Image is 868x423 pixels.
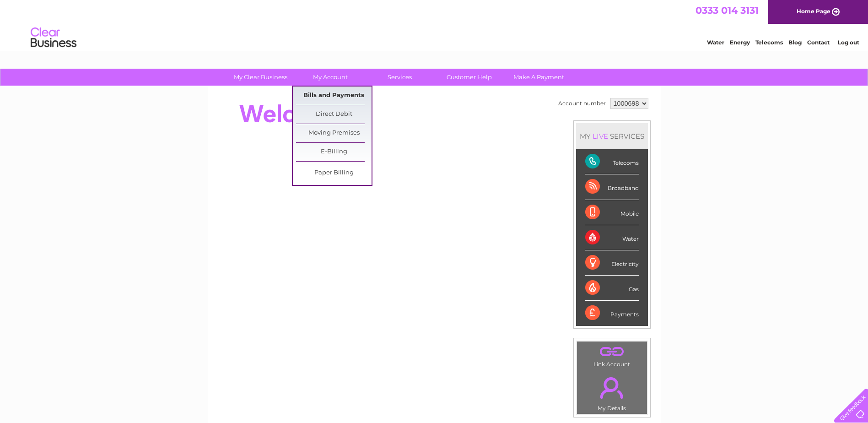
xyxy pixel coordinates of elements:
[585,200,639,225] div: Mobile
[591,132,610,141] div: LIVE
[585,174,639,200] div: Broadband
[30,24,77,52] img: logo.png
[585,301,639,325] div: Payments
[296,164,372,182] a: Paper Billing
[296,87,372,105] a: Bills and Payments
[576,123,648,149] div: MY SERVICES
[577,369,647,414] td: My Details
[292,69,368,86] a: My Account
[296,143,372,161] a: E-Billing
[362,69,437,86] a: Services
[585,250,639,276] div: Electricity
[585,225,639,250] div: Water
[707,39,724,46] a: Water
[585,276,639,301] div: Gas
[807,39,830,46] a: Contact
[695,5,759,16] a: 0333 014 3131
[579,372,645,404] a: .
[296,105,372,124] a: Direct Debit
[730,39,750,46] a: Energy
[218,5,651,44] div: Clear Business is a trading name of Verastar Limited (registered in [GEOGRAPHIC_DATA] No. 3667643...
[755,39,783,46] a: Telecoms
[788,39,802,46] a: Blog
[577,341,647,370] td: Link Account
[585,149,639,174] div: Telecoms
[579,344,645,360] a: .
[501,69,577,86] a: Make A Payment
[431,69,507,86] a: Customer Help
[556,96,608,111] td: Account number
[838,39,859,46] a: Log out
[223,69,298,86] a: My Clear Business
[296,124,372,142] a: Moving Premises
